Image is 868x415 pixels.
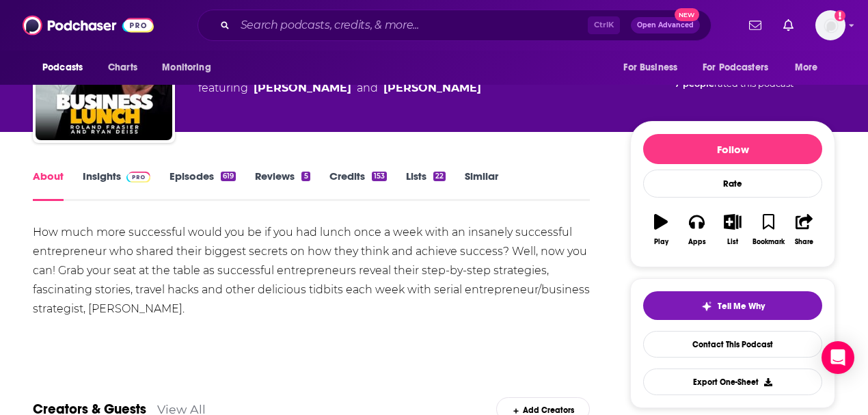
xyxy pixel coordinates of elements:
[83,170,150,201] a: InsightsPodchaser Pro
[254,80,351,96] a: Roland Frasier
[126,172,150,183] img: Podchaser Pro
[643,170,822,198] div: Rate
[643,331,822,358] a: Contact This Podcast
[688,238,706,246] div: Apps
[637,22,694,29] span: Open Advanced
[198,80,481,96] span: featuring
[643,134,822,164] button: Follow
[778,14,799,37] a: Show notifications dropdown
[588,16,620,34] span: Ctrl K
[750,205,786,254] button: Bookmark
[718,301,765,312] span: Tell Me Why
[631,17,700,34] button: Open AdvancedNew
[162,58,211,77] span: Monitoring
[23,12,154,38] img: Podchaser - Follow, Share and Rate Podcasts
[643,291,822,320] button: tell me why sparkleTell Me Why
[815,10,845,40] img: User Profile
[169,170,236,201] a: Episodes619
[33,170,64,201] a: About
[815,10,845,40] button: Show profile menu
[255,170,310,201] a: Reviews5
[694,55,788,81] button: open menu
[815,10,845,40] span: Logged in as SusanHershberg
[623,58,677,77] span: For Business
[329,170,387,201] a: Credits153
[152,55,228,81] button: open menu
[221,172,236,181] div: 619
[675,8,699,21] span: New
[406,170,446,201] a: Lists22
[33,55,100,81] button: open menu
[372,172,387,181] div: 153
[679,205,714,254] button: Apps
[198,10,711,41] div: Search podcasts, credits, & more...
[99,55,146,81] a: Charts
[465,170,498,201] a: Similar
[643,205,679,254] button: Play
[795,58,818,77] span: More
[383,80,481,96] a: Ryan Deiss
[433,172,446,181] div: 22
[822,341,854,374] div: Open Intercom Messenger
[42,58,83,77] span: Podcasts
[33,223,590,319] div: How much more successful would you be if you had lunch once a week with an insanely successful en...
[744,14,767,37] a: Show notifications dropdown
[643,369,822,395] button: Export One-Sheet
[301,172,310,181] div: 5
[357,80,378,96] span: and
[701,301,712,312] img: tell me why sparkle
[614,55,694,81] button: open menu
[654,238,668,246] div: Play
[835,10,845,21] svg: Add a profile image
[235,14,588,36] input: Search podcasts, credits, & more...
[108,58,137,77] span: Charts
[727,238,738,246] div: List
[715,205,750,254] button: List
[785,55,835,81] button: open menu
[795,238,813,246] div: Share
[703,58,768,77] span: For Podcasters
[752,238,785,246] div: Bookmark
[787,205,822,254] button: Share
